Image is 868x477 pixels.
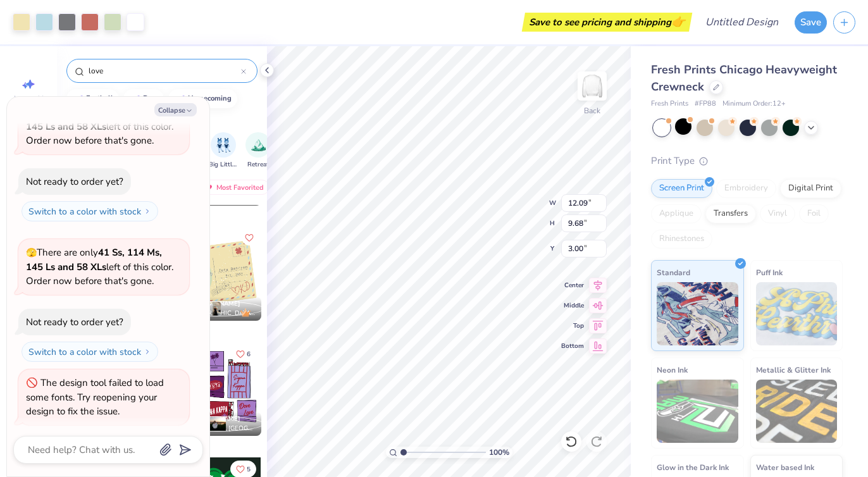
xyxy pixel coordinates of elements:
[26,106,162,133] strong: 41 Ss, 114 Ms, 145 Ls and 58 XLs
[756,282,838,345] img: Puff Ink
[209,132,238,170] div: filter for Big Little Reveal
[705,204,756,223] div: Transfers
[651,99,688,109] span: Fresh Prints
[26,376,164,418] div: The design tool failed to load some fonts. Try reopening your design to fix the issue.
[561,301,584,310] span: Middle
[209,160,238,170] span: Big Little Reveal
[695,9,788,35] input: Untitled Design
[14,94,44,104] span: Image AI
[657,380,738,443] img: Neon Ink
[561,342,584,350] span: Bottom
[245,132,271,170] div: filter for Retreat
[651,154,843,168] div: Print Type
[756,363,831,376] span: Metallic & Glitter Ink
[26,247,37,259] span: 🫣
[657,282,738,345] img: Standard
[584,105,600,116] div: Back
[230,345,256,362] button: Like
[26,316,123,328] div: Not ready to order yet?
[26,246,162,273] strong: 41 Ss, 114 Ms, 145 Ls and 58 XLs
[26,175,123,188] div: Not ready to order yet?
[216,138,230,152] img: Big Little Reveal Image
[242,230,257,245] button: Like
[73,95,84,102] img: trend_line.gif
[756,380,838,443] img: Metallic & Glitter Ink
[26,246,173,287] span: There are only left of this color. Order now before that's gone.
[651,62,837,94] span: Fresh Prints Chicago Heavyweight Crewneck
[130,95,140,102] img: trend_line.gif
[580,73,605,99] img: Back
[154,103,197,116] button: Collapse
[247,466,251,473] span: 5
[561,281,584,290] span: Center
[780,179,841,198] div: Digital Print
[722,99,786,109] span: Minimum Order: 12 +
[760,204,795,223] div: Vinyl
[716,179,776,198] div: Embroidery
[175,95,185,102] img: trend_line.gif
[188,299,240,308] span: [PERSON_NAME]
[143,95,158,102] div: bear
[795,11,827,34] button: Save
[247,160,269,170] span: Retreat
[525,13,689,32] div: Save to see pricing and shipping
[671,14,685,29] span: 👉
[651,179,712,198] div: Screen Print
[247,351,251,357] span: 6
[22,201,158,221] button: Switch to a color with stock
[695,99,716,109] span: # FP88
[168,89,237,108] button: homecoming
[251,138,266,152] img: Retreat Image
[756,266,783,279] span: Puff Ink
[198,180,270,195] div: Most Favorited
[188,424,256,433] span: Sigma Kappa, [GEOGRAPHIC_DATA]
[799,204,829,223] div: Foil
[651,230,712,249] div: Rhinestones
[245,132,271,170] button: filter button
[489,447,509,458] span: 100 %
[144,208,151,215] img: Switch to a color with stock
[188,309,256,318] span: [GEOGRAPHIC_DATA], [GEOGRAPHIC_DATA]
[87,65,241,77] input: Try "Alpha"
[657,266,690,279] span: Standard
[188,95,232,102] div: homecoming
[561,321,584,330] span: Top
[651,204,702,223] div: Applique
[66,89,119,108] button: football
[756,461,814,474] span: Water based Ink
[657,461,729,474] span: Glow in the Dark Ink
[123,89,164,108] button: bear
[657,363,688,376] span: Neon Ink
[144,348,151,356] img: Switch to a color with stock
[26,106,173,147] span: There are only left of this color. Order now before that's gone.
[209,132,238,170] button: filter button
[188,414,240,423] span: [PERSON_NAME]
[22,342,158,362] button: Switch to a color with stock
[86,95,113,102] div: football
